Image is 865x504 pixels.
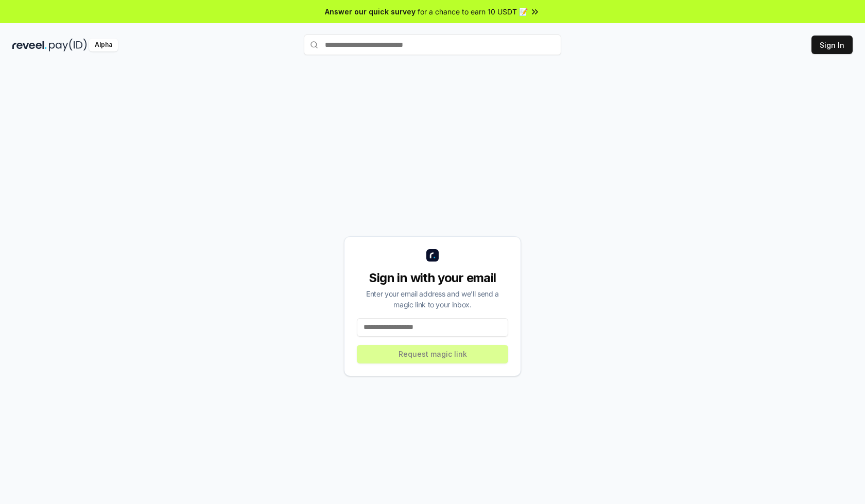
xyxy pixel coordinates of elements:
[357,288,508,310] div: Enter your email address and we’ll send a magic link to your inbox.
[357,270,508,286] div: Sign in with your email
[49,39,87,51] img: pay_id
[418,6,528,17] span: for a chance to earn 10 USDT 📝
[12,39,47,51] img: reveel_dark
[325,6,416,17] span: Answer our quick survey
[426,249,439,262] img: logo_small
[89,39,118,51] div: Alpha
[811,36,853,54] button: Sign In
